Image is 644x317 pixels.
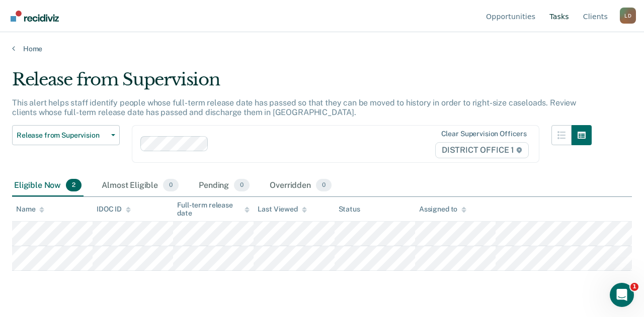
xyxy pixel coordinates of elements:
[11,11,59,22] img: Recidiviz
[163,179,179,192] span: 0
[268,175,334,197] div: Overridden0
[177,201,250,218] div: Full-term release date
[97,205,131,214] div: IDOC ID
[435,142,529,158] span: DISTRICT OFFICE 1
[17,131,107,140] span: Release from Supervision
[258,205,306,214] div: Last Viewed
[620,8,636,24] button: Profile dropdown button
[610,283,634,307] iframe: Intercom live chat
[630,283,638,291] span: 1
[12,44,632,53] a: Home
[12,69,592,98] div: Release from Supervision
[197,175,252,197] div: Pending0
[12,125,120,145] button: Release from Supervision
[620,8,636,24] div: L D
[339,205,360,214] div: Status
[234,179,250,192] span: 0
[441,130,527,138] div: Clear supervision officers
[12,175,84,197] div: Eligible Now2
[316,179,332,192] span: 0
[66,179,82,192] span: 2
[12,98,576,117] p: This alert helps staff identify people whose full-term release date has passed so that they can b...
[16,205,44,214] div: Name
[100,175,181,197] div: Almost Eligible0
[419,205,466,214] div: Assigned to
